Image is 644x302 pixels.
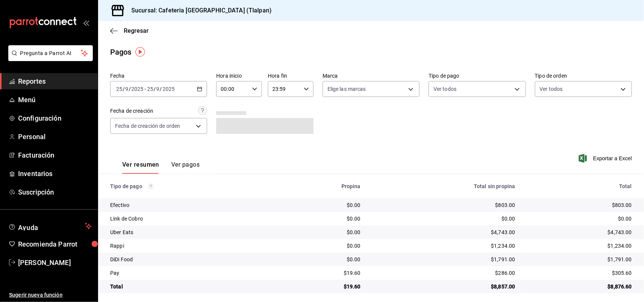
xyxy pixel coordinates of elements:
[282,283,360,290] div: $19.60
[535,74,632,79] label: Tipo de orden
[540,85,563,93] span: Ver todos
[282,183,360,189] div: Propina
[160,86,162,92] span: /
[18,169,92,179] span: Inventarios
[429,74,526,79] label: Tipo de pago
[216,74,262,79] label: Hora inicio
[110,183,270,189] div: Tipo de pago
[8,45,93,61] button: Pregunta a Parrot AI
[116,86,123,92] input: --
[110,215,270,222] div: Link de Cobro
[268,74,314,79] label: Hora fin
[373,283,515,290] div: $8,857.00
[18,76,92,86] span: Reportes
[129,86,131,92] span: /
[373,269,515,277] div: $286.00
[18,150,92,160] span: Facturación
[110,228,270,236] div: Uber Eats
[125,6,272,15] h3: Sucursal: Cafeteria [GEOGRAPHIC_DATA] (Tlalpan)
[144,86,146,92] span: -
[323,74,420,79] label: Marca
[171,161,200,174] button: Ver pagos
[131,86,144,92] input: ----
[527,242,632,250] div: $1,234.00
[110,283,270,290] div: Total
[110,107,153,115] div: Fecha de creación
[122,161,159,174] button: Ver resumen
[125,86,129,92] input: --
[373,228,515,236] div: $4,743.00
[433,85,456,93] span: Ver todos
[110,27,149,34] button: Regresar
[9,291,92,299] span: Sugerir nueva función
[527,256,632,263] div: $1,791.00
[18,258,92,268] span: [PERSON_NAME]
[124,27,149,34] span: Regresar
[373,242,515,250] div: $1,234.00
[580,154,632,163] button: Exportar a Excel
[18,239,92,249] span: Recomienda Parrot
[148,184,154,189] svg: Los pagos realizados con Pay y otras terminales son montos brutos.
[110,46,132,58] div: Pagos
[282,228,360,236] div: $0.00
[18,187,92,197] span: Suscripción
[147,86,154,92] input: --
[527,228,632,236] div: $4,743.00
[373,183,515,189] div: Total sin propina
[282,215,360,222] div: $0.00
[122,161,200,174] div: navigation tabs
[123,86,125,92] span: /
[135,47,145,57] img: Tooltip marker
[18,95,92,105] span: Menú
[527,201,632,209] div: $803.00
[18,113,92,123] span: Configuración
[282,242,360,250] div: $0.00
[156,86,160,92] input: --
[18,132,92,142] span: Personal
[373,256,515,263] div: $1,791.00
[373,201,515,209] div: $803.00
[18,222,82,231] span: Ayuda
[110,256,270,263] div: DiDi Food
[115,122,180,130] span: Fecha de creación de orden
[527,183,632,189] div: Total
[5,55,93,63] a: Pregunta a Parrot AI
[162,86,175,92] input: ----
[527,283,632,290] div: $8,876.60
[282,201,360,209] div: $0.00
[83,20,89,26] button: open_drawer_menu
[373,215,515,222] div: $0.00
[154,86,156,92] span: /
[327,85,366,93] span: Elige las marcas
[282,269,360,277] div: $19.60
[110,269,270,277] div: Pay
[527,215,632,222] div: $0.00
[282,256,360,263] div: $0.00
[110,201,270,209] div: Efectivo
[110,242,270,250] div: Rappi
[110,74,207,79] label: Fecha
[20,49,81,57] span: Pregunta a Parrot AI
[527,269,632,277] div: $305.60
